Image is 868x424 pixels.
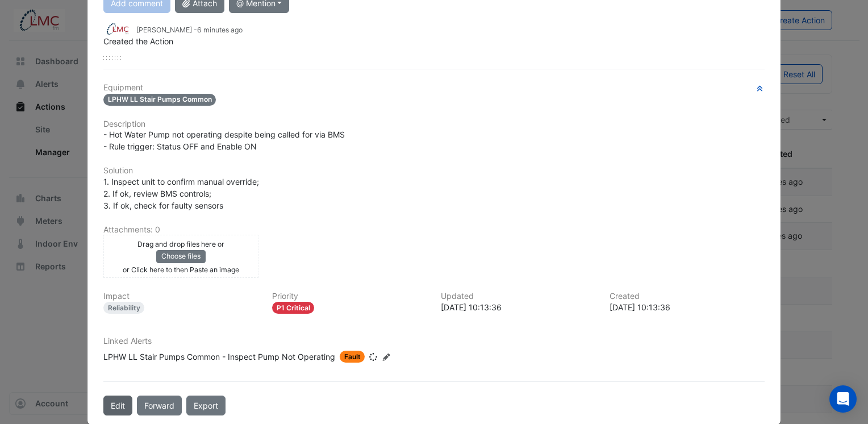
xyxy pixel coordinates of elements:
small: [PERSON_NAME] - [136,25,243,35]
button: Forward [137,396,182,415]
h6: Description [103,119,765,129]
img: LMC [103,23,132,35]
div: LPHW LL Stair Pumps Common - Inspect Pump Not Operating [103,351,335,363]
span: - Hot Water Pump not operating despite being called for via BMS - Rule trigger: Status OFF and En... [103,130,345,151]
span: 2025-09-19 10:13:36 [197,26,243,34]
small: or Click here to then Paste an image [123,265,239,274]
small: Drag and drop files here or [137,240,224,248]
h6: Created [610,292,765,301]
button: Choose files [156,250,206,263]
div: [DATE] 10:13:36 [610,301,765,313]
span: Created the Action [103,36,173,46]
h6: Updated [441,292,596,301]
h6: Equipment [103,83,765,93]
button: Edit [103,396,132,415]
fa-icon: Edit Linked Alerts [382,353,390,361]
div: Open Intercom Messenger [829,385,857,413]
div: P1 Critical [272,302,315,314]
h6: Attachments: 0 [103,225,765,235]
h6: Impact [103,292,258,301]
h6: Solution [103,166,765,176]
span: 1. Inspect unit to confirm manual override; 2. If ok, review BMS controls; 3. If ok, check for fa... [103,177,261,210]
span: LPHW LL Stair Pumps Common [103,94,216,106]
a: Export [186,396,226,415]
div: [DATE] 10:13:36 [441,301,596,313]
span: Fault [340,351,365,363]
h6: Priority [272,292,427,301]
div: Reliability [103,302,145,314]
h6: Linked Alerts [103,336,765,346]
